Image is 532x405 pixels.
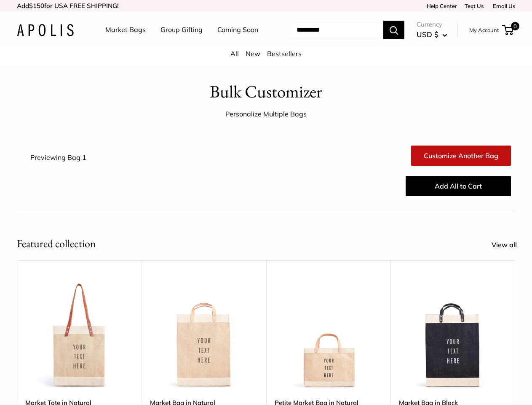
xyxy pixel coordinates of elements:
[465,3,484,9] a: Text Us
[246,49,260,58] a: New
[424,3,457,9] a: Help Center
[25,281,133,389] a: description_Make it yours with custom printed text.description_The Original Market bag in its 4 n...
[406,176,511,196] button: Add All to Cart
[25,281,133,389] img: description_Make it yours with custom printed text.
[275,281,382,389] a: Petite Market Bag in Naturaldescription_Effortless style that elevates every moment
[417,28,447,41] button: USD $
[210,79,322,104] h1: Bulk Customizer
[290,21,383,39] input: Search...
[105,24,146,36] a: Market Bags
[225,108,307,121] div: Personalize Multiple Bags
[469,25,499,35] a: My Account
[217,24,258,36] a: Coming Soon
[399,281,507,389] img: Market Bag in Black
[383,21,404,39] button: Search
[267,49,302,58] a: Bestsellers
[490,3,515,9] a: Email Us
[399,281,507,389] a: Market Bag in BlackMarket Bag in Black
[30,153,86,162] span: Previewing Bag 1
[417,30,438,39] span: USD $
[230,49,239,58] a: All
[411,146,511,166] a: Customize Another Bag
[417,19,447,30] span: Currency
[160,24,203,36] a: Group Gifting
[17,24,74,36] img: Apolis
[503,25,513,35] a: 0
[492,239,526,251] a: View all
[511,22,519,30] span: 0
[29,2,44,10] span: $150
[150,281,258,389] img: Market Bag in Natural
[275,281,382,389] img: Petite Market Bag in Natural
[150,281,258,389] a: Market Bag in NaturalMarket Bag in Natural
[17,235,96,252] h2: Featured collection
